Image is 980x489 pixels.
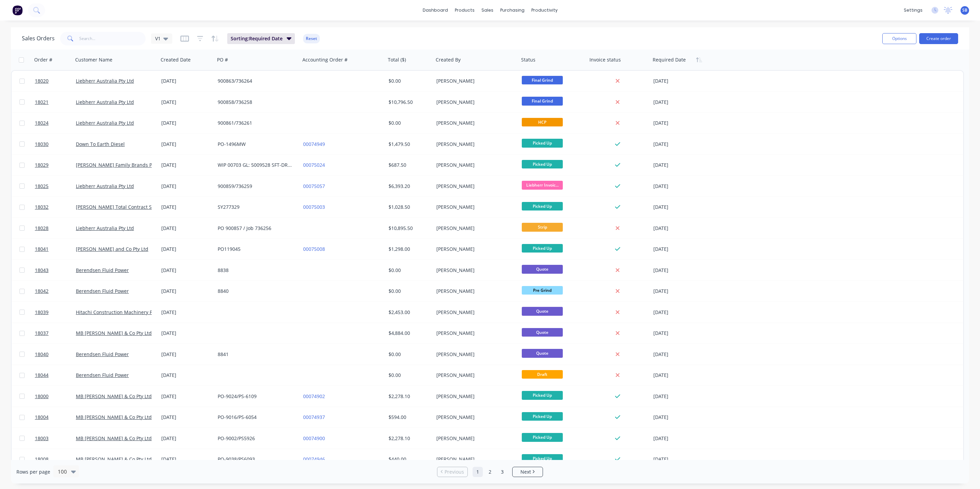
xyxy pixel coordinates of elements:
div: [PERSON_NAME] [436,141,512,148]
span: Rows per page [16,468,50,475]
div: [PERSON_NAME] [436,309,512,316]
div: $10,895.50 [389,225,429,232]
div: 900863/736264 [218,78,294,84]
div: $440.00 [389,456,429,463]
a: Berendsen Fluid Power [76,267,129,273]
a: Berendsen Fluid Power [76,288,129,294]
div: Created By [436,56,461,63]
div: $10,796.50 [389,99,429,106]
div: Customer Name [75,56,112,63]
div: [DATE] [653,372,708,379]
div: PO-9016/PS-6054 [218,414,294,421]
span: 18020 [35,78,49,84]
span: 18028 [35,225,49,232]
a: Liebherr Australia Pty Ltd [76,78,134,84]
button: Options [882,33,916,44]
div: [DATE] [653,225,708,232]
div: [PERSON_NAME] [436,183,512,190]
span: 18042 [35,288,49,295]
div: [DATE] [161,351,212,358]
div: [DATE] [653,330,708,337]
div: [DATE] [161,99,212,106]
span: Pre Grind [522,286,563,295]
ul: Pagination [434,467,546,477]
span: 18037 [35,330,49,337]
a: 18025 [35,176,76,196]
div: [DATE] [161,435,212,442]
div: Accounting Order # [302,56,348,63]
div: [PERSON_NAME] [436,78,512,84]
span: Picked Up [522,454,563,463]
a: 18024 [35,113,76,133]
a: MB [PERSON_NAME] & Co Pty Ltd [76,435,152,442]
div: 900859/736259 [218,183,294,190]
a: 18037 [35,323,76,343]
span: Previous [445,468,464,475]
div: PO-9002/PS5926 [218,435,294,442]
div: [DATE] [653,414,708,421]
a: 00075057 [303,183,325,189]
span: 18040 [35,351,49,358]
div: [PERSON_NAME] [436,435,512,442]
div: $0.00 [389,351,429,358]
div: [PERSON_NAME] [436,267,512,274]
span: SB [962,7,967,13]
a: 00074949 [303,141,325,147]
span: 18044 [35,372,49,379]
a: 00075024 [303,162,325,168]
img: Factory [12,5,23,15]
span: Quote [522,265,563,273]
span: 18029 [35,162,49,168]
div: [DATE] [653,288,708,295]
a: Hitachi Construction Machinery Pty Ltd [76,309,165,315]
a: Liebherr Australia Pty Ltd [76,99,134,105]
span: 18021 [35,99,49,106]
span: 18008 [35,456,49,463]
div: [DATE] [653,267,708,274]
div: Status [521,56,535,63]
div: [DATE] [161,309,212,316]
div: Created Date [161,56,191,63]
a: dashboard [419,5,451,15]
div: [DATE] [161,225,212,232]
button: Sorting:Required Date [227,33,295,44]
div: [PERSON_NAME] [436,288,512,295]
input: Search... [79,32,146,45]
div: [PERSON_NAME] [436,393,512,400]
a: 18003 [35,428,76,449]
div: [PERSON_NAME] [436,120,512,126]
div: [DATE] [161,204,212,210]
div: [DATE] [161,393,212,400]
div: [PERSON_NAME] [436,246,512,253]
div: [PERSON_NAME] [436,351,512,358]
span: Quote [522,307,563,315]
span: Picked Up [522,412,563,421]
div: [DATE] [653,309,708,316]
span: Strip [522,223,563,231]
span: 18039 [35,309,49,316]
div: $2,453.00 [389,309,429,316]
span: 18024 [35,120,49,126]
a: Liebherr Australia Pty Ltd [76,225,134,231]
span: Draft [522,370,563,379]
a: 18020 [35,71,76,91]
div: [PERSON_NAME] [436,162,512,168]
a: 18028 [35,218,76,239]
div: [PERSON_NAME] [436,456,512,463]
div: [DATE] [161,183,212,190]
div: sales [478,5,497,15]
div: $2,278.10 [389,435,429,442]
a: [PERSON_NAME] Total Contract Solutions (TSM) Pty Ltd [76,204,201,210]
div: SY277329 [218,204,294,210]
span: Picked Up [522,160,563,168]
span: Picked Up [522,433,563,442]
div: settings [900,5,926,15]
div: [DATE] [161,162,212,168]
div: [DATE] [161,141,212,148]
a: 00074902 [303,393,325,399]
span: Final Grind [522,97,563,105]
a: 00074946 [303,456,325,462]
div: PO # [217,56,228,63]
div: [PERSON_NAME] [436,225,512,232]
a: Berendsen Fluid Power [76,351,129,357]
